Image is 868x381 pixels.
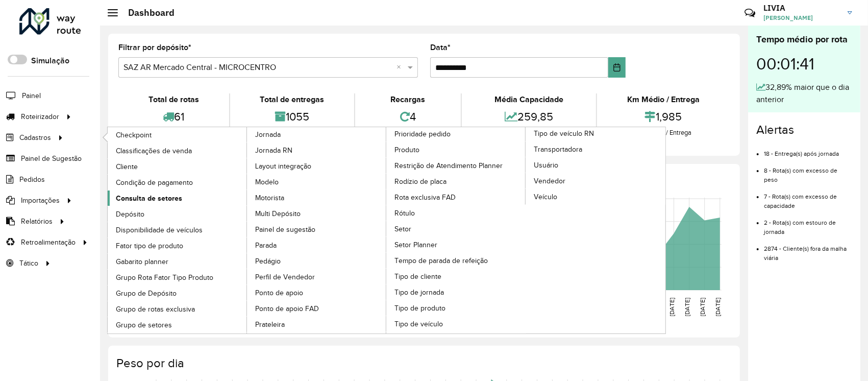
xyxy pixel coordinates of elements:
[255,193,284,203] span: Motorista
[394,176,447,187] span: Rodízio de placa
[116,225,203,235] span: Disponibilidade de veículos
[21,237,76,248] span: Retroalimentação
[386,284,526,300] a: Tipo de jornada
[108,301,247,317] a: Grupo de rotas exclusiva
[764,210,852,236] li: 2 - Rota(s) com estouro de jornada
[358,106,458,128] div: 4
[394,192,456,203] span: Rota exclusiva FAD
[116,130,152,140] span: Checkpoint
[31,55,69,67] label: Simulação
[394,319,443,329] span: Tipo de veículo
[247,253,387,269] a: Pedágio
[430,41,451,54] label: Data
[108,285,247,301] a: Grupo de Depósito
[534,176,565,186] span: Vendedor
[247,285,387,300] a: Ponto de apoio
[116,288,177,299] span: Grupo de Depósito
[255,177,279,187] span: Modelo
[763,13,840,22] span: [PERSON_NAME]
[116,209,144,220] span: Depósito
[247,174,387,189] a: Modelo
[668,298,675,316] text: [DATE]
[247,127,526,334] a: Prioridade pedido
[526,189,665,204] a: Veículo
[386,316,526,331] a: Tipo de veículo
[116,146,192,156] span: Classificações de venda
[108,270,247,285] a: Grupo Rota Fator Tipo Produto
[108,159,247,174] a: Cliente
[247,206,387,221] a: Multi Depósito
[108,222,247,237] a: Disponibilidade de veículos
[108,127,247,142] a: Checkpoint
[764,236,852,263] li: 2874 - Cliente(s) fora da malha viária
[108,143,247,158] a: Classificações de venda
[233,106,352,128] div: 1055
[756,81,852,106] div: 32,89% maior que o dia anterior
[358,93,458,106] div: Recargas
[116,304,195,315] span: Grupo de rotas exclusiva
[118,7,175,18] h2: Dashboard
[386,127,665,334] a: Tipo de veículo RN
[116,161,138,172] span: Cliente
[464,106,594,128] div: 259,85
[255,256,281,267] span: Pedágio
[526,173,665,188] a: Vendedor
[247,269,387,284] a: Perfil de Vendedor
[739,2,761,24] a: Contato Rápido
[255,145,292,156] span: Jornada RN
[21,153,82,164] span: Painel de Sugestão
[608,57,626,78] button: Choose Date
[756,123,852,137] h4: Alertas
[600,93,727,106] div: Km Médio / Entrega
[394,287,444,298] span: Tipo de jornada
[116,241,183,251] span: Fator tipo de produto
[600,106,727,128] div: 1,985
[396,61,405,74] span: Clear all
[116,272,213,283] span: Grupo Rota Fator Tipo Produto
[394,271,441,282] span: Tipo de cliente
[247,190,387,205] a: Motorista
[386,205,526,221] a: Rótulo
[394,224,411,234] span: Setor
[121,106,227,128] div: 61
[116,193,182,204] span: Consulta de setores
[386,142,526,157] a: Produto
[255,240,277,251] span: Parada
[118,41,191,54] label: Filtrar por depósito
[247,317,387,332] a: Prateleira
[386,189,526,205] a: Rota exclusiva FAD
[394,208,415,219] span: Rótulo
[386,221,526,236] a: Setor
[255,129,281,140] span: Jornada
[108,175,247,190] a: Condição de pagamento
[386,300,526,316] a: Tipo de produto
[394,129,451,139] span: Prioridade pedido
[764,141,852,158] li: 18 - Entrega(s) após jornada
[534,160,558,171] span: Usuário
[247,237,387,253] a: Parada
[764,158,852,184] li: 8 - Rota(s) com excesso de peso
[108,254,247,269] a: Gabarito planner
[116,177,193,188] span: Condição de pagamento
[394,303,445,314] span: Tipo de produto
[526,141,665,157] a: Transportadora
[19,132,51,143] span: Cadastros
[108,317,247,332] a: Grupo de setores
[108,190,247,206] a: Consulta de setores
[764,184,852,210] li: 7 - Rota(s) com excesso de capacidade
[386,253,526,268] a: Tempo de parada de refeição
[108,238,247,253] a: Fator tipo de produto
[116,320,172,330] span: Grupo de setores
[699,298,706,316] text: [DATE]
[22,90,41,101] span: Painel
[255,288,303,298] span: Ponto de apoio
[526,157,665,173] a: Usuário
[247,222,387,237] a: Painel de sugestão
[255,319,285,330] span: Prateleira
[255,224,315,235] span: Painel de sugestão
[21,195,60,206] span: Importações
[394,240,437,250] span: Setor Planner
[19,258,38,269] span: Tático
[534,192,557,202] span: Veículo
[386,237,526,252] a: Setor Planner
